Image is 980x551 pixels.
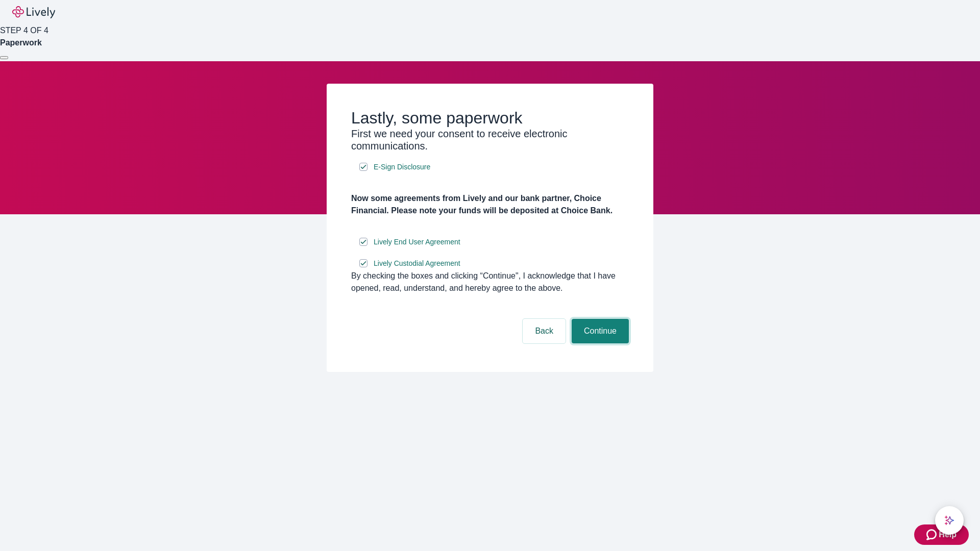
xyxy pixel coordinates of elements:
[944,515,954,525] svg: Lively AI Assistant
[351,192,629,217] h4: Now some agreements from Lively and our bank partner, Choice Financial. Please note your funds wi...
[374,162,430,172] span: E-Sign Disclosure
[351,128,629,152] h3: First we need your consent to receive electronic communications.
[935,506,964,535] button: chat
[372,161,432,173] a: e-sign disclosure document
[374,237,460,247] span: Lively End User Agreement
[926,529,939,541] svg: Zendesk support icon
[572,319,629,343] button: Continue
[351,108,629,128] h2: Lastly, some paperwork
[939,529,957,541] span: Help
[372,257,462,270] a: e-sign disclosure document
[372,236,462,248] a: e-sign disclosure document
[914,524,969,545] button: Zendesk support iconHelp
[374,258,460,269] span: Lively Custodial Agreement
[12,6,55,18] img: Lively
[351,270,629,294] div: By checking the boxes and clicking “Continue", I acknowledge that I have opened, read, understand...
[523,319,566,343] button: Back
